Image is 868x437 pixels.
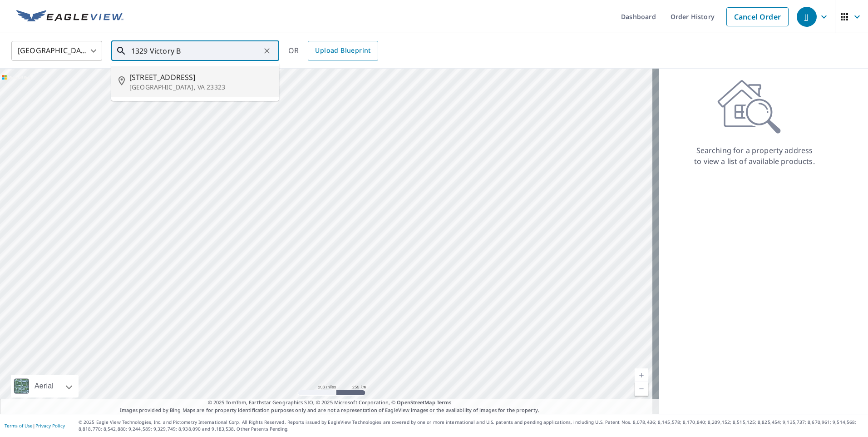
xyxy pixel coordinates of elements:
p: Searching for a property address to view a list of available products. [694,145,815,167]
div: Aerial [11,375,79,397]
img: EV Logo [16,10,123,24]
input: Search by address or latitude-longitude [131,38,261,64]
p: | [5,423,65,428]
a: Current Level 5, Zoom Out [635,382,648,396]
a: Terms of Use [5,422,33,429]
a: Cancel Order [726,7,789,26]
a: OpenStreetMap [397,399,435,406]
span: Upload Blueprint [315,45,370,56]
div: Aerial [32,375,56,397]
a: Current Level 5, Zoom In [635,368,648,382]
span: © 2025 TomTom, Earthstar Geographics SIO, © 2025 Microsoft Corporation, © [208,399,452,407]
div: [GEOGRAPHIC_DATA] [11,38,102,64]
div: JJ [797,7,817,27]
a: Upload Blueprint [308,41,378,61]
p: © 2025 Eagle View Technologies, Inc. and Pictometry International Corp. All Rights Reserved. Repo... [79,419,863,432]
div: OR [288,41,378,61]
a: Terms [437,399,452,406]
a: Privacy Policy [35,422,65,429]
p: [GEOGRAPHIC_DATA], VA 23323 [129,83,272,92]
button: Clear [261,45,273,57]
span: [STREET_ADDRESS] [129,72,272,83]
